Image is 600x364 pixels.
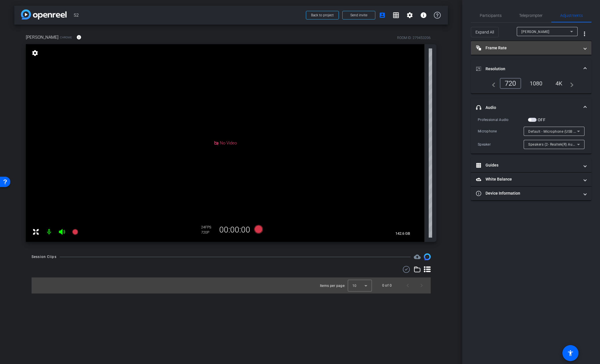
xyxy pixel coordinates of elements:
mat-icon: account_box [379,12,386,19]
mat-icon: navigate_next [567,80,574,87]
mat-icon: more_vert [581,30,588,37]
div: 0 of 0 [382,283,392,288]
mat-panel-title: Device Information [476,190,579,196]
span: Adjustments [560,13,583,17]
span: Destinations for your clips [414,253,421,260]
div: Speaker [478,142,524,147]
button: Expand All [471,27,499,37]
span: Back to project [311,13,334,17]
mat-icon: settings [406,12,413,19]
span: Participants [480,13,502,17]
button: Previous page [401,279,415,292]
div: Items per page: [320,283,345,289]
div: 720P [201,230,215,235]
mat-panel-title: Resolution [476,66,579,72]
div: Resolution [471,78,591,93]
div: 00:00:00 [215,225,254,235]
mat-panel-title: Audio [476,105,579,111]
mat-expansion-panel-header: Audio [471,98,591,117]
span: S2 [74,9,302,21]
div: 720 [500,78,521,89]
div: Professional Audio [478,117,528,123]
mat-expansion-panel-header: Frame Rate [471,41,591,55]
mat-expansion-panel-header: Guides [471,158,591,172]
span: 142.6 GB [393,230,412,237]
img: app-logo [21,9,67,19]
div: 24 [201,225,215,230]
mat-icon: navigate_before [489,80,496,87]
div: Microphone [478,128,524,134]
button: Send invite [342,11,375,19]
span: No Video [220,140,237,146]
mat-expansion-panel-header: Resolution [471,60,591,78]
img: Session clips [424,253,431,260]
span: [PERSON_NAME] [26,34,59,40]
mat-icon: cloud_upload [414,253,421,260]
span: Speakers (2- Realtek(R) Audio) [528,142,579,146]
button: Back to project [306,11,339,19]
mat-icon: settings [31,50,39,56]
mat-icon: info [76,35,81,40]
mat-panel-title: Frame Rate [476,45,579,51]
button: Next page [415,279,428,292]
mat-icon: grid_on [393,12,399,19]
span: Chrome [60,35,72,40]
div: Session Clips [32,254,57,260]
mat-panel-title: White Balance [476,176,579,182]
mat-panel-title: Guides [476,162,579,168]
span: Teleprompter [519,13,543,17]
div: Audio [471,117,591,154]
div: 1080 [525,79,547,88]
span: FPS [205,225,211,229]
div: ROOM ID: 279453206 [397,35,431,40]
span: Send invite [350,13,367,17]
mat-icon: info [420,12,427,19]
button: More Options for Adjustments Panel [578,27,591,41]
span: Expand All [475,27,494,38]
label: OFF [537,117,545,123]
mat-expansion-panel-header: White Balance [471,173,591,186]
span: [PERSON_NAME] [521,30,549,34]
div: 4K [551,79,567,88]
mat-icon: accessibility [567,350,574,357]
mat-expansion-panel-header: Device Information [471,187,591,200]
